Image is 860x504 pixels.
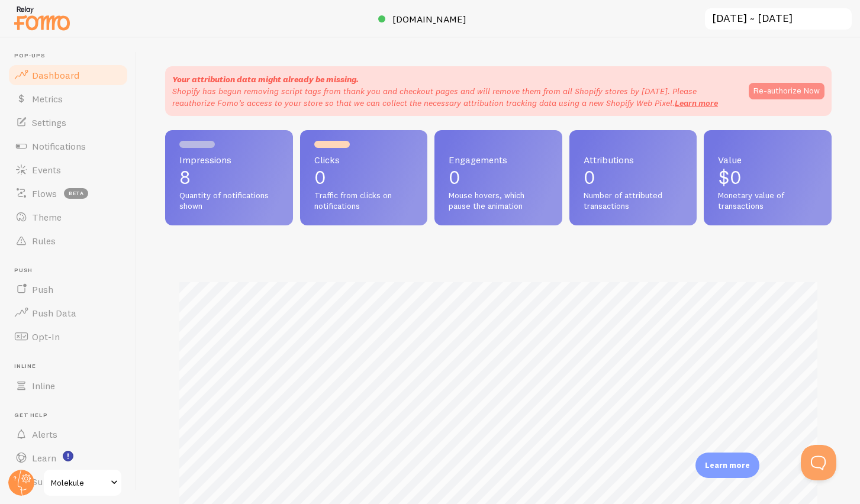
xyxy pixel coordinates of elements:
a: Flows beta [7,182,129,205]
span: Get Help [14,412,129,419]
span: Molekule [51,476,107,490]
iframe: Help Scout Beacon - Open [801,445,836,480]
span: Engagements [449,155,548,164]
span: Push [14,267,129,274]
span: Flows [32,188,57,199]
span: Number of attributed transactions [584,190,683,211]
a: Opt-In [7,325,129,348]
a: Rules [7,229,129,253]
a: Theme [7,205,129,229]
p: Learn more [705,460,750,471]
a: Alerts [7,422,129,446]
span: Events [32,164,61,176]
span: Pop-ups [14,52,129,60]
button: Re-authorize Now [749,83,824,99]
span: Notifications [32,140,86,152]
span: beta [64,188,88,199]
span: Impressions [179,155,279,164]
a: Dashboard [7,63,129,87]
a: Learn more [675,98,718,108]
span: Clicks [314,155,414,164]
a: Molekule [43,469,123,497]
div: Learn more [695,453,759,478]
p: Shopify has begun removing script tags from thank you and checkout pages and will remove them fro... [172,85,737,109]
a: Learn [7,446,129,470]
span: Learn [32,452,56,464]
span: Alerts [32,428,57,440]
span: Value [718,155,817,164]
span: Push [32,283,53,295]
span: Attributions [584,155,683,164]
a: Notifications [7,134,129,158]
span: Opt-In [32,331,60,343]
span: Traffic from clicks on notifications [314,190,414,211]
span: Mouse hovers, which pause the animation [449,190,548,211]
a: Inline [7,374,129,398]
p: 0 [584,168,683,187]
span: $0 [718,166,742,189]
p: 8 [179,168,279,187]
span: Dashboard [32,69,79,81]
span: Push Data [32,307,76,319]
a: Events [7,158,129,182]
span: Rules [32,235,56,247]
a: Push Data [7,301,129,325]
p: 0 [314,168,414,187]
svg: <p>Watch New Feature Tutorials!</p> [63,451,73,461]
span: Theme [32,211,62,223]
span: Quantity of notifications shown [179,190,279,211]
a: Metrics [7,87,129,111]
p: 0 [449,168,548,187]
span: Metrics [32,93,63,105]
a: Settings [7,111,129,134]
img: fomo-relay-logo-orange.svg [12,3,72,33]
strong: Your attribution data might already be missing. [172,74,359,85]
span: Inline [32,380,55,392]
a: Push [7,277,129,301]
span: Inline [14,363,129,370]
span: Settings [32,117,66,128]
span: Monetary value of transactions [718,190,817,211]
